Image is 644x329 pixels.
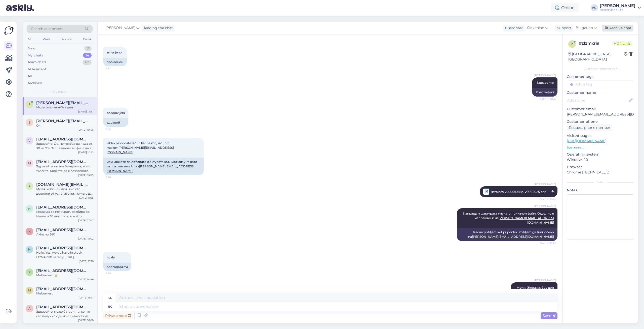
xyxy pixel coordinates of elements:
[491,189,546,195] span: invoices-2000010884-29082025.pdf
[555,25,571,31] div: Support
[600,4,635,8] div: [PERSON_NAME]
[537,241,556,245] span: Seen ✓ 16:26
[28,53,43,58] div: My chats
[534,182,556,186] span: [PERSON_NAME]
[42,36,51,43] div: Web
[83,53,92,58] div: 14
[28,60,46,65] div: Team chats
[567,139,606,143] a: [URL][DOMAIN_NAME]
[36,228,89,232] span: klingler.c@outlook.de
[602,25,633,32] div: Archive chat
[499,216,554,224] a: [PERSON_NAME][EMAIL_ADDRESS][DOMAIN_NAME]
[567,90,634,95] p: Customer name
[27,36,32,43] div: All
[28,81,42,86] div: Archived
[4,26,14,35] img: Askly Logo
[29,121,30,124] span: S
[36,232,94,237] div: Akku np 560
[53,89,66,94] span: My chats
[28,46,35,51] div: New
[78,278,94,281] div: [DATE] 14:49
[36,205,89,210] span: no.spam@batteryland.com
[567,67,634,71] div: Customer information
[36,291,94,296] div: Multumesc
[36,246,89,250] span: nr.hamer@yahoo.com
[567,170,634,175] p: Chrome [TECHNICAL_ID]
[83,60,92,65] div: 67
[105,127,124,131] span: 16:25
[78,237,94,241] div: [DATE] 15:02
[567,80,634,88] input: Add a tag
[551,3,579,12] div: Online
[78,318,94,322] div: [DATE] 16:08
[567,145,634,150] p: See more ...
[31,26,63,32] span: Search customers
[107,50,122,54] span: zmenjeno
[543,313,555,318] span: Send
[82,36,93,43] div: Email
[36,137,89,141] span: vwvalko@abv.bg
[60,36,73,43] div: Socials
[36,160,89,164] span: minchevagro@gmail.com
[600,8,635,12] div: Batteryland Ltd
[527,25,544,31] span: Slovenian
[567,157,634,162] p: Windows 10
[28,67,46,72] div: AI Assistant
[36,273,94,278] div: Mulțumesc 🙏.
[591,4,598,11] div: AG
[576,25,593,31] span: Bulgarian
[103,263,131,271] div: благодаря ти
[537,97,556,101] span: Seen ✓ 16:25
[28,270,31,274] span: r
[36,105,94,110] div: Моля. Желая хубав ден
[103,158,204,175] div: или можете да добавите фактурата към моя акаунт, като изпратите имейл на
[78,151,94,154] div: [DATE] 10:10
[107,255,115,259] span: hvala
[567,98,628,103] input: Add name
[28,288,31,292] span: m
[28,248,31,251] span: n
[567,164,634,170] p: Browser
[103,118,128,127] div: здравей
[503,25,523,31] div: Customer
[612,41,632,46] span: Online
[36,119,89,123] span: Stefanangelov@gbg.bg
[534,278,556,282] span: [PERSON_NAME]
[36,210,94,219] div: Може да се потвърди, разбира се. Имате и 30 дни срок, в който можете да върнете батерията, яко не...
[463,212,555,224] span: Изпращам фактурата тук като прикачен файл. Отделно я изпращам и на
[36,164,94,173] div: Здравейте, имаме батерията, която търсите. Можете да я разгледате тук: [URL][DOMAIN_NAME]
[28,307,31,310] span: a
[36,305,89,309] span: anderlic.m@gmail.com
[457,228,557,241] div: Račun pošiljam kot priponko. Pošiljam ga tudi ločeno na
[36,287,89,291] span: moldopaul72@gmail.com
[472,235,554,238] a: [PERSON_NAME][EMAIL_ADDRESS][DOMAIN_NAME]
[36,268,89,273] span: radulescupetre222@gmail.com
[78,110,94,113] div: [DATE] 15:57
[567,152,634,157] p: Operating system
[78,128,94,132] div: [DATE] 10:46
[105,272,124,275] span: 16:28
[108,302,112,311] div: bg
[567,124,612,131] div: Request phone number
[567,74,634,79] p: Customer tags
[105,67,124,70] span: 15:57
[532,88,557,97] div: Pozdravljeni
[36,141,94,151] div: Здравейте. Да, не трябва да пада от 30 на 7%. Заповядайте в офиса да я сменим.
[105,25,135,31] span: [PERSON_NAME]
[568,51,624,62] div: [GEOGRAPHIC_DATA], [GEOGRAPHIC_DATA]
[78,173,94,177] div: [DATE] 13:05
[28,102,31,106] span: p
[28,74,32,79] div: All
[84,46,92,51] div: 0
[36,187,94,196] div: Моля. Успешен ден. Ако сте доволни от услугите ни, можете да ни оставите оценка в Google на този ...
[517,286,554,289] span: Моля. Желая хубав ден
[600,4,641,12] a: [PERSON_NAME]Batteryland Ltd
[567,188,634,193] p: Notes
[534,73,556,77] span: [PERSON_NAME]
[567,112,634,117] p: [PERSON_NAME][EMAIL_ADDRESS][DOMAIN_NAME]
[36,182,89,187] span: aynur.nevruzi.london@gmail.com
[567,106,634,112] p: Customer email
[567,133,634,138] p: Visited pages
[537,196,556,202] span: Seen ✓ 16:26
[36,123,94,128] div: Ок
